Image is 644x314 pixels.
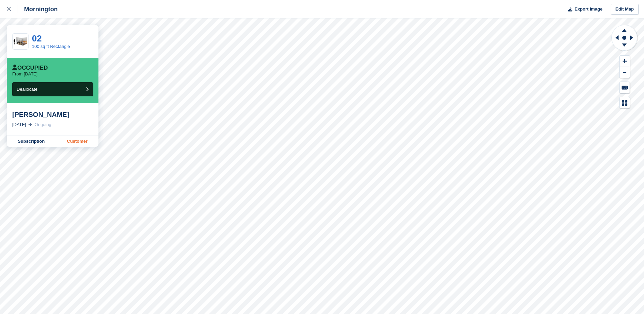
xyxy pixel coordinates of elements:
[620,56,630,67] button: Zoom In
[620,82,630,93] button: Keyboard Shortcuts
[12,71,38,77] p: From [DATE]
[32,33,42,43] a: 02
[18,5,58,13] div: Mornington
[32,44,70,49] a: 100 sq ft Rectangle
[620,67,630,78] button: Zoom Out
[611,4,639,15] a: Edit Map
[564,4,603,15] button: Export Image
[12,82,93,96] button: Deallocate
[12,65,48,71] div: Occupied
[12,110,93,119] div: [PERSON_NAME]
[17,87,37,92] span: Deallocate
[12,121,26,128] div: [DATE]
[574,6,602,13] span: Export Image
[620,97,630,108] button: Map Legend
[35,121,51,128] div: Ongoing
[29,123,32,126] img: arrow-right-light-icn-cde0832a797a2874e46488d9cf13f60e5c3a73dbe684e267c42b8395dfbc2abf.svg
[56,136,98,147] a: Customer
[13,36,28,48] img: 100-sqft-unit.jpg
[7,136,56,147] a: Subscription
